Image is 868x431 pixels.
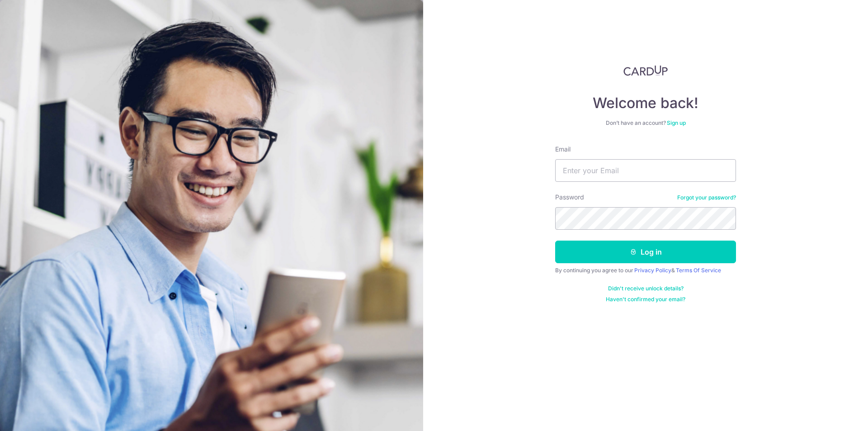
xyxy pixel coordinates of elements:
div: Don’t have an account? [555,119,736,127]
label: Email [555,145,571,154]
label: Password [555,193,584,202]
input: Enter your Email [555,159,736,182]
a: Sign up [667,119,686,126]
button: Log in [555,241,736,263]
a: Didn't receive unlock details? [608,285,684,292]
div: By continuing you agree to our & [555,267,736,274]
a: Haven't confirmed your email? [606,296,685,303]
a: Forgot your password? [677,194,736,201]
a: Privacy Policy [634,267,671,274]
a: Terms Of Service [676,267,721,274]
h4: Welcome back! [555,94,736,112]
img: CardUp Logo [623,65,668,76]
